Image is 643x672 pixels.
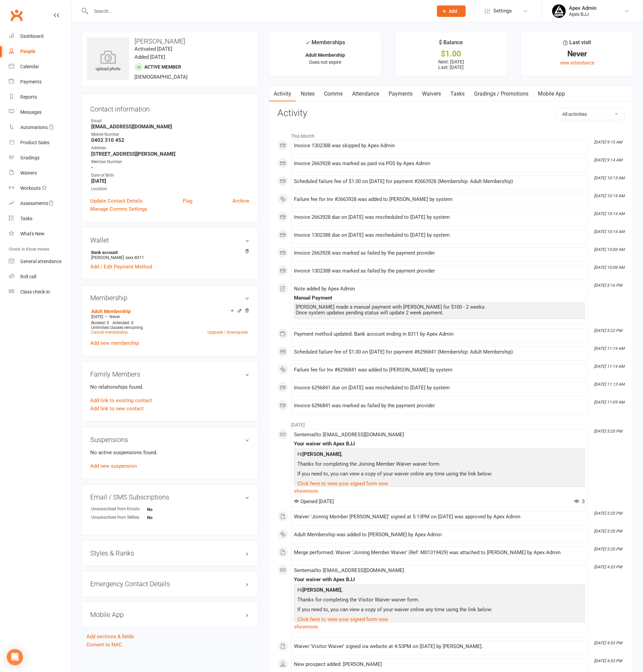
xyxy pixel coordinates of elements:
div: Note added by Apex Admin [294,286,585,292]
strong: [PERSON_NAME] [302,587,341,593]
a: Add / Edit Payment Method [90,263,152,271]
a: Assessments [9,196,71,211]
strong: Adult Membership [305,52,345,58]
i: [DATE] 5:20 PM [594,547,622,551]
div: Unsubscribed from SMSes [91,514,147,521]
div: Invoice 1302388 was marked as failed by the payment provider [294,268,585,274]
div: Invoice 2663928 was marked as paid via POS by Apex Admin [294,161,585,166]
div: Scheduled failure fee of $1.00 on [DATE] for payment #6296841 (Membership: Adult Membership) [294,349,585,355]
div: Product Sales [20,140,49,145]
div: Invoice 1302388 was skipped by Apex Admin [294,143,585,149]
i: [DATE] 11:13 AM [594,382,624,387]
div: Roll call [20,274,36,279]
a: Adult Membership [91,309,131,314]
a: What's New [9,226,71,241]
div: Waivers [20,170,37,176]
div: General attendance [20,259,61,264]
span: [DATE] [91,314,103,319]
div: [PERSON_NAME] made a manual payment with [PERSON_NAME] for $100 - 2 weeks. Once system updates pe... [296,304,583,316]
div: Invoice 2663928 due on [DATE] was rescheduled to [DATE] by system [294,214,585,220]
div: Scheduled failure fee of $1.00 on [DATE] for payment #2663928 (Membership: Adult Membership) [294,179,585,184]
span: Sent email to [EMAIL_ADDRESS][DOMAIN_NAME] [294,432,404,438]
a: Mobile App [533,86,570,102]
a: Product Sales [9,135,71,150]
p: No active suspensions found. [90,448,249,457]
h3: Mobile App [90,611,249,618]
strong: 0402 310 452 [91,137,249,143]
a: Flag [183,197,192,205]
span: Active member [144,64,181,70]
strong: [STREET_ADDRESS][PERSON_NAME] [91,151,249,157]
img: thumb_image1745496852.png [552,4,566,18]
a: Workouts [9,181,71,196]
time: Activated [DATE] [134,46,172,52]
div: Adult Membership was added to [PERSON_NAME] by Apex Admin [294,532,585,538]
span: Settings [493,3,512,19]
i: [DATE] 5:20 PM [594,529,622,534]
span: Does not expire [309,59,341,65]
a: People [9,44,71,59]
h3: Contact information [90,103,249,113]
h3: Email / SMS Subscriptions [90,493,249,501]
p: If you need to, you can view a copy of your waiver online any time using the link below: [296,605,583,615]
span: Add [449,8,457,14]
div: Member Number [91,159,249,165]
div: Waiver 'Visitor Waiver' signed via website at 4:53PM on [DATE] by [PERSON_NAME]. [294,644,585,649]
a: Convert to NAC [86,642,122,648]
div: $1.00 [401,50,501,57]
h3: Membership [90,294,249,302]
a: Add link to existing contact [90,396,152,405]
div: Workouts [20,185,41,191]
span: xxxx 8311 [125,255,144,260]
div: Reports [20,94,37,100]
strong: No [147,507,186,512]
span: [DEMOGRAPHIC_DATA] [134,74,188,80]
h3: Styles & Ranks [90,549,249,557]
i: [DATE] 4:53 PM [594,565,622,569]
h3: Suspensions [90,436,249,443]
a: Gradings [9,150,71,165]
div: Date of Birth [91,172,249,179]
i: [DATE] 10:08 AM [594,247,624,252]
h3: Activity [277,108,625,119]
div: Payments [20,79,42,84]
div: Invoice 6296841 due on [DATE] was rescheduled to [DATE] by system [294,385,585,391]
a: Waivers [417,86,446,102]
i: [DATE] 10:08 AM [594,265,624,270]
div: Email [91,118,249,124]
div: upload photo [87,50,129,73]
a: Add sections & fields [86,634,134,640]
span: Sent email to [EMAIL_ADDRESS][DOMAIN_NAME] [294,567,404,573]
strong: [DATE] [91,178,249,184]
button: Add [437,5,466,17]
span: Booked: 0 [91,320,109,325]
i: [DATE] 11:14 AM [594,364,624,369]
i: [DATE] 4:53 PM [594,641,622,645]
p: Hi , [296,586,583,596]
a: Add new membership [90,340,139,346]
div: Apex Admin [569,5,596,11]
p: Thanks for completing the Joining Member Waiver waiver form. [296,460,583,470]
p: Hi , [296,450,583,460]
div: Apex BJJ [569,11,596,17]
a: show more [294,486,585,496]
i: [DATE] 10:15 AM [594,193,624,198]
a: Payments [9,74,71,89]
a: Attendance [347,86,384,102]
a: view attendance [560,60,594,66]
div: Unsubscribed from Emails [91,506,147,512]
a: Click here to view your signed form now [297,481,388,487]
a: Reports [9,89,71,105]
div: Messages [20,109,42,115]
div: Automations [20,125,48,130]
div: Failure fee for Inv #6296841 was added to [PERSON_NAME] by system [294,367,585,373]
div: Waiver 'Joining Member [PERSON_NAME]' signed at 5:13PM on [DATE] was approved by Apex Admin [294,514,585,520]
i: [DATE] 5:16 PM [594,283,622,288]
strong: [PERSON_NAME] [302,451,341,457]
h3: Wallet [90,236,249,244]
p: No relationships found. [90,383,249,391]
span: Opened [DATE] [294,498,334,505]
a: General attendance kiosk mode [9,254,71,269]
span: 3 [574,498,585,505]
a: Add new suspension [90,463,137,469]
